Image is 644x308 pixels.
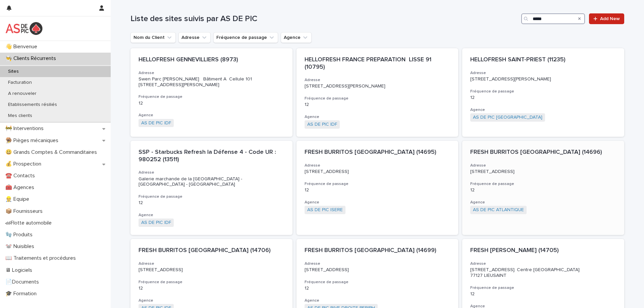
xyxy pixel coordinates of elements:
p: 📦 Fournisseurs [3,208,48,214]
h3: Fréquence de passage [139,194,284,199]
a: FRESH BURRITOS [GEOGRAPHIC_DATA] (14695)Adresse[STREET_ADDRESS]Fréquence de passage12AgenceAS DE ... [297,141,458,235]
h3: Agence [305,200,450,205]
p: 🖥 Logiciels [3,267,38,273]
button: Nom du Client [130,32,176,43]
h3: Fréquence de passage [470,285,616,291]
h3: Fréquence de passage [470,89,616,94]
p: FRESH BURRITOS [GEOGRAPHIC_DATA] (14699) [305,247,450,254]
h3: Fréquence de passage [470,181,616,187]
a: AS DE PIC IDF [141,120,171,126]
p: 12 [139,101,284,106]
h3: Agence [470,107,616,113]
a: HELLOFRESH GENNEVILLIERS (8973)AdresseSwen Parc [PERSON_NAME] Bâtiment A Cellule 101 [STREET_ADDR... [130,48,292,137]
p: A renouveler [3,91,42,97]
p: Mes clients [3,113,38,119]
p: HELLOFRESH GENNEVILLIERS (8973) [139,56,284,64]
p: Etablissements résiliés [3,102,62,108]
p: [STREET_ADDRESS]. Centre [GEOGRAPHIC_DATA] 77127 LIEUSAINT [470,267,616,279]
p: Sites [3,69,24,74]
p: 12 [139,200,284,206]
p: 🐭 Nuisibles [3,243,40,250]
p: 💰 Prospection [3,161,47,167]
a: AS DE PIC ISERE [307,207,343,213]
p: FRESH BURRITOS [GEOGRAPHIC_DATA] (14695) [305,149,450,156]
h3: Fréquence de passage [305,181,450,187]
h3: Adresse [470,261,616,266]
p: FRESH BURRITOS [GEOGRAPHIC_DATA] (14696) [470,149,616,156]
h1: Liste des sites suivis par AS DE PIC [130,14,518,24]
a: HELLOFRESH SAINT-PRIEST (11235)Adresse[STREET_ADDRESS][PERSON_NAME]Fréquence de passage12AgenceAS... [462,48,624,137]
p: FRESH [PERSON_NAME] (14705) [470,247,616,254]
button: Agence [281,32,312,43]
p: 12 [305,102,450,108]
p: 🏎Flotte automobile [3,220,57,226]
h3: Agence [305,114,450,120]
p: [STREET_ADDRESS] [305,169,450,175]
p: 📄Documents [3,279,44,285]
a: FRESH BURRITOS [GEOGRAPHIC_DATA] (14696)Adresse[STREET_ADDRESS]Fréquence de passage12AgenceAS DE ... [462,141,624,235]
input: Search [521,13,585,24]
h3: Adresse [139,170,284,175]
p: [STREET_ADDRESS] [305,267,450,273]
p: 👷 Equipe [3,196,35,202]
a: AS DE PIC [GEOGRAPHIC_DATA] [473,115,542,120]
p: 🪤 Pièges mécaniques [3,137,64,144]
h3: Adresse [470,70,616,76]
img: yKcqic14S0S6KrLdrqO6 [5,22,43,35]
p: 🚧 Interventions [3,125,49,132]
a: SSP - Starbucks Refresh la Défense 4 - Code UR : 980252 (13511)AdresseGalerie marchande de la [GE... [130,141,292,235]
h3: Adresse [305,77,450,83]
h3: Agence [139,298,284,303]
p: 👨‍🍳 Clients Récurrents [3,55,61,62]
h3: Fréquence de passage [305,280,450,285]
h3: Agence [139,113,284,118]
p: [STREET_ADDRESS] [139,267,284,273]
h3: Adresse [470,163,616,168]
p: 12 [470,291,616,297]
p: 12 [470,187,616,193]
h3: Agence [305,298,450,303]
h3: Fréquence de passage [139,280,284,285]
h3: Agence [470,200,616,205]
p: Galerie marchande de la [GEOGRAPHIC_DATA] - [GEOGRAPHIC_DATA] - [GEOGRAPHIC_DATA] [139,176,284,188]
p: Swen Parc [PERSON_NAME] Bâtiment A Cellule 101 [STREET_ADDRESS][PERSON_NAME] [139,76,284,88]
p: 🧰 Agences [3,184,40,191]
p: 12 [305,286,450,291]
p: 12 [305,187,450,193]
span: Add New [600,16,620,21]
p: HELLOFRESH SAINT-PRIEST (11235) [470,56,616,64]
p: 🎓 Formation [3,291,42,297]
p: 📖 Traitements et procédures [3,255,81,261]
p: ☎️ Contacts [3,173,40,179]
h3: Agence [139,212,284,218]
p: 12 [139,286,284,291]
button: Fréquence de passage [213,32,278,43]
a: Add New [589,13,624,24]
p: HELLOFRESH FRANCE PREPARATION LISSE 91 (10795) [305,56,450,71]
p: 🧤 Produits [3,232,38,238]
h3: Fréquence de passage [139,94,284,100]
a: AS DE PIC IDF [307,122,337,127]
h3: Adresse [305,163,450,168]
p: 😃 Grands Comptes & Commanditaires [3,149,102,156]
p: [STREET_ADDRESS][PERSON_NAME] [305,83,450,89]
p: FRESH BURRITOS [GEOGRAPHIC_DATA] (14706) [139,247,284,254]
p: 👋 Bienvenue [3,44,43,50]
p: [STREET_ADDRESS] [470,169,616,175]
a: HELLOFRESH FRANCE PREPARATION LISSE 91 (10795)Adresse[STREET_ADDRESS][PERSON_NAME]Fréquence de pa... [297,48,458,137]
p: 12 [470,95,616,101]
button: Adresse [178,32,211,43]
h3: Adresse [305,261,450,266]
h3: Fréquence de passage [305,96,450,101]
p: SSP - Starbucks Refresh la Défense 4 - Code UR : 980252 (13511) [139,149,284,163]
p: [STREET_ADDRESS][PERSON_NAME] [470,76,616,82]
a: AS DE PIC IDF [141,220,171,226]
a: AS DE PIC ATLANTIQUE [473,207,524,213]
p: Facturation [3,80,37,85]
h3: Adresse [139,70,284,76]
h3: Adresse [139,261,284,266]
